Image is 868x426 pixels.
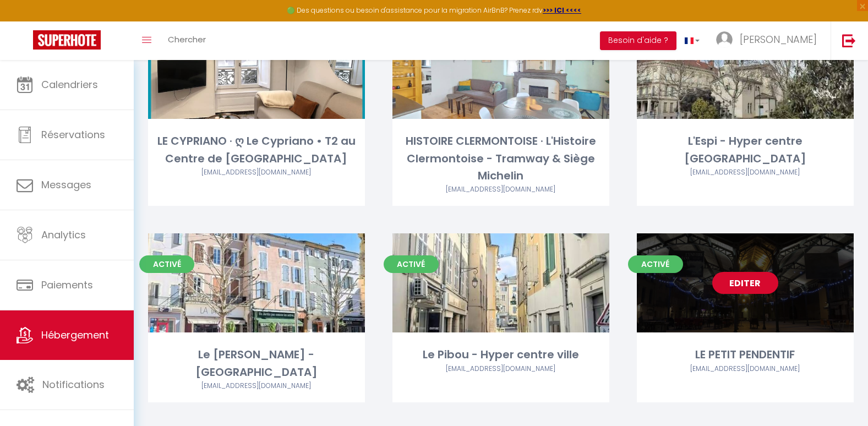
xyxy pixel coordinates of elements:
a: ... [PERSON_NAME] [708,21,831,60]
span: Notifications [42,378,105,391]
div: LE PETIT PENDENTIF [637,346,854,363]
div: Le [PERSON_NAME] - [GEOGRAPHIC_DATA] [148,346,365,381]
div: L'Espi - Hyper centre [GEOGRAPHIC_DATA] [637,133,854,167]
span: Analytics [41,228,86,242]
div: HISTOIRE CLERMONTOISE · L'Histoire Clermontoise - Tramway & Siège Michelin [392,133,609,184]
span: [PERSON_NAME] [740,32,817,46]
img: ... [716,31,733,48]
a: Editer [712,272,778,294]
span: Messages [41,178,91,192]
span: Chercher [168,34,206,45]
div: Airbnb [637,167,854,178]
span: Calendriers [41,78,98,91]
span: Hébergement [41,328,109,342]
img: logout [842,34,856,47]
button: Besoin d'aide ? [600,31,676,50]
div: Airbnb [148,381,365,391]
span: Paiements [41,278,93,292]
div: Le Pibou - Hyper centre ville [392,346,609,363]
span: Réservations [41,128,105,141]
div: Airbnb [392,364,609,374]
div: Airbnb [637,364,854,374]
div: Airbnb [392,184,609,195]
a: Chercher [160,21,214,60]
span: Activé [384,255,439,273]
div: Airbnb [148,167,365,178]
a: >>> ICI <<<< [543,6,581,15]
img: Super Booking [33,30,101,50]
div: LE CYPRIANO · ღ Le Cypriano • T2 au Centre de [GEOGRAPHIC_DATA] [148,133,365,167]
span: Activé [139,255,194,273]
span: Activé [628,255,683,273]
